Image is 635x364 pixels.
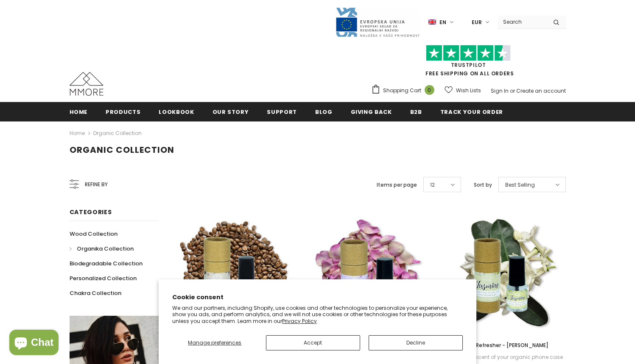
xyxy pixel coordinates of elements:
[459,342,548,349] span: Scent Refresher - [PERSON_NAME]
[351,108,392,116] span: Giving back
[70,289,121,297] span: Chakra Collection
[498,16,547,28] input: Search Site
[491,87,509,94] a: Sign In
[70,208,112,216] span: Categories
[377,181,417,189] label: Items per page
[425,85,434,95] span: 0
[267,108,297,116] span: support
[159,108,194,116] span: Lookbook
[451,61,486,69] a: Trustpilot
[445,83,481,98] a: Wish Lists
[335,18,420,25] a: Javni Razpis
[213,108,249,116] span: Our Story
[371,49,566,77] span: FREE SHIPPING ON ALL ORDERS
[282,317,317,325] a: Privacy Policy
[440,102,503,121] a: Track your order
[70,108,88,116] span: Home
[93,130,142,137] a: Organic Collection
[442,341,565,350] a: Scent Refresher - [PERSON_NAME]
[410,102,422,121] a: B2B
[172,335,257,350] button: Manage preferences
[426,45,511,61] img: Trust Pilot Stars
[456,86,481,95] span: Wish Lists
[430,181,435,189] span: 12
[472,18,482,27] span: EUR
[371,84,439,97] a: Shopping Cart 0
[383,86,421,95] span: Shopping Cart
[70,230,117,238] span: Wood Collection
[70,102,88,121] a: Home
[70,286,121,301] a: Chakra Collection
[474,181,492,189] label: Sort by
[70,226,117,241] a: Wood Collection
[410,108,422,116] span: B2B
[7,330,61,357] inbox-online-store-chat: Shopify online store chat
[70,241,134,256] a: Organika Collection
[439,18,446,27] span: en
[510,87,515,94] span: or
[213,102,249,121] a: Our Story
[70,259,143,267] span: Biodegradable Collection
[106,108,140,116] span: Products
[266,335,360,350] button: Accept
[505,181,535,189] span: Best Selling
[440,108,503,116] span: Track your order
[70,256,143,271] a: Biodegradable Collection
[70,271,137,286] a: Personalized Collection
[106,102,140,121] a: Products
[315,108,333,116] span: Blog
[77,245,134,253] span: Organika Collection
[351,102,392,121] a: Giving back
[172,305,463,325] p: We and our partners, including Shopify, use cookies and other technologies to personalize your ex...
[267,102,297,121] a: support
[70,72,104,96] img: MMORE Cases
[369,335,463,350] button: Decline
[335,7,420,38] img: Javni Razpis
[188,339,241,346] span: Manage preferences
[315,102,333,121] a: Blog
[70,128,85,138] a: Home
[159,102,194,121] a: Lookbook
[85,180,108,189] span: Refine by
[172,293,463,302] h2: Cookie consent
[516,87,566,94] a: Create an account
[70,274,137,282] span: Personalized Collection
[428,19,436,26] img: i-lang-1.png
[70,144,174,156] span: Organic Collection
